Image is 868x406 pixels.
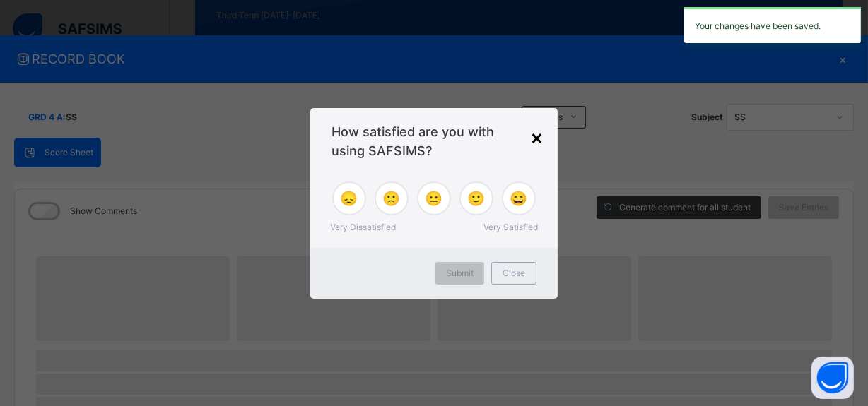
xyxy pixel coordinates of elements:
span: Very Satisfied [483,221,538,234]
button: Open asap [811,357,854,399]
span: 😄 [510,188,528,209]
span: 🙁 [383,188,401,209]
span: 😞 [341,188,358,209]
span: 🙂 [468,188,486,209]
span: Submit [446,267,474,280]
span: 😐 [426,188,443,209]
span: Very Dissatisfied [330,221,396,234]
div: × [530,122,544,152]
span: How satisfied are you with using SAFSIMS? [332,122,536,160]
div: Your changes have been saved. [684,7,861,43]
span: Close [503,267,525,280]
